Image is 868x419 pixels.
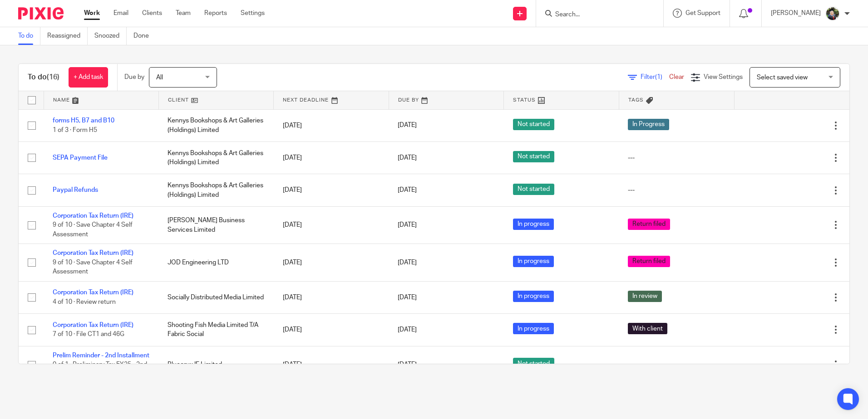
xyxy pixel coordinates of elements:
span: [DATE] [398,222,417,228]
span: 9 of 10 · Save Chapter 4 Self Assessment [53,222,133,238]
span: Return filed [628,256,670,267]
td: Kennys Bookshops & Art Galleries (Holdings) Limited [158,174,273,206]
a: Work [84,9,100,18]
a: Snoozed [94,27,127,45]
a: Reports [204,9,227,18]
span: 9 of 10 · Save Chapter 4 Self Assessment [53,259,133,275]
span: In Progress [628,119,669,130]
span: In progress [513,323,554,334]
span: Not started [513,151,554,162]
span: [DATE] [398,361,417,368]
span: In progress [513,291,554,302]
span: Not started [513,184,554,195]
span: [DATE] [398,294,417,301]
div: --- [628,360,725,369]
span: [DATE] [398,326,417,333]
span: [DATE] [398,187,417,193]
span: All [156,74,163,81]
span: (16) [47,73,59,81]
td: [DATE] [274,141,389,174]
span: View Settings [704,74,743,80]
a: Team [176,9,191,18]
span: Tags [628,97,644,102]
span: 4 of 10 · Review return [53,299,116,305]
span: In progress [513,256,554,267]
a: Reassigned [47,27,88,45]
td: Kennys Bookshops & Art Galleries (Holdings) Limited [158,141,273,174]
a: Corporation Tax Return (IRE) [53,213,133,219]
a: Paypal Refunds [53,187,98,193]
td: Kennys Bookshops & Art Galleries (Holdings) Limited [158,109,273,141]
input: Search [554,11,636,19]
td: [DATE] [274,174,389,206]
td: Bluecrux IE Limited [158,346,273,383]
span: Select saved view [757,74,808,81]
td: [PERSON_NAME] Business Services Limited [158,206,273,244]
span: In review [628,291,662,302]
a: forms H5, B7 and B10 [53,117,114,124]
a: Corporation Tax Return (IRE) [53,250,133,256]
span: 7 of 10 · File CT1 and 46G [53,331,124,337]
p: Due by [124,73,144,82]
span: [DATE] [398,155,417,161]
div: --- [628,185,725,195]
a: Clients [142,9,162,18]
td: Shooting Fish Media Limited T/A Fabric Social [158,314,273,346]
a: Corporation Tax Return (IRE) [53,289,133,296]
td: [DATE] [274,109,389,141]
td: [DATE] [274,346,389,383]
span: Not started [513,119,554,130]
td: JOD Engineering LTD [158,244,273,281]
span: Return filed [628,219,670,230]
a: Clear [669,74,684,80]
a: Done [133,27,156,45]
span: With client [628,323,667,334]
td: Socially Distributed Media Limited [158,281,273,313]
span: Get Support [686,10,720,16]
span: In progress [513,219,554,230]
span: 1 of 3 · Form H5 [53,127,97,133]
span: [DATE] [398,259,417,266]
h1: To do [28,73,59,82]
a: Email [113,9,128,18]
td: [DATE] [274,314,389,346]
a: Corporation Tax Return (IRE) [53,322,133,328]
p: [PERSON_NAME] [771,9,821,18]
div: --- [628,153,725,162]
span: 0 of 1 · Preliminary Tax FY25 - 2nd installment 90%FY25 due [DATE] [53,361,147,377]
a: Settings [241,9,265,18]
td: [DATE] [274,281,389,313]
a: + Add task [69,67,108,88]
a: SEPA Payment File [53,155,108,161]
img: Jade.jpeg [825,6,840,21]
a: To do [18,27,40,45]
td: [DATE] [274,244,389,281]
span: [DATE] [398,122,417,129]
span: (1) [655,74,662,80]
td: [DATE] [274,206,389,244]
span: Filter [641,74,669,80]
a: Prelim Reminder - 2nd Installment [53,352,149,359]
span: Not started [513,358,554,369]
img: Pixie [18,7,64,19]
